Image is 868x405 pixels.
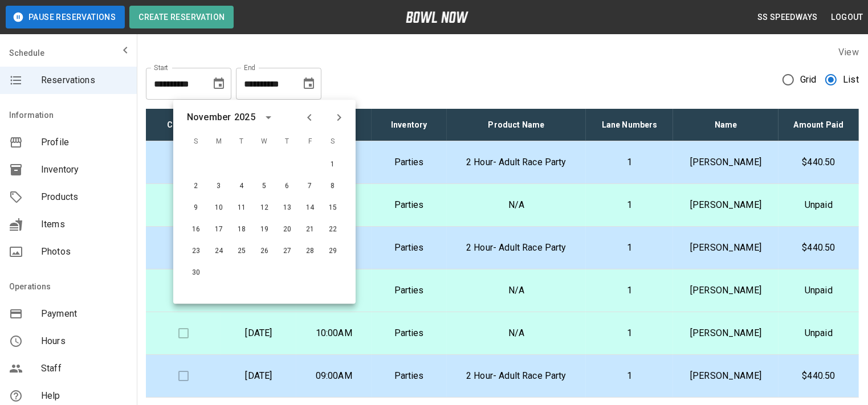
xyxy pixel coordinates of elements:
[456,369,577,383] p: 2 Hour- Adult Race Party
[800,73,817,87] span: Grid
[234,111,255,124] div: 2025
[682,198,769,212] p: [PERSON_NAME]
[682,241,769,255] p: [PERSON_NAME]
[323,154,343,175] button: Nov 1, 2025
[305,326,362,340] p: 10:00AM
[586,109,673,141] th: Lane Numbers
[595,156,664,169] p: 1
[209,219,229,240] button: Nov 17, 2025
[207,72,230,95] button: Choose date, selected date is Aug 13, 2025
[230,369,287,383] p: [DATE]
[381,156,438,169] p: Parties
[329,108,349,127] button: Next month
[323,241,343,261] button: Nov 29, 2025
[300,198,320,218] button: Nov 14, 2025
[209,241,229,261] button: Nov 24, 2025
[406,11,468,23] img: logo
[6,6,125,28] button: Pause Reservations
[779,109,859,141] th: Amount Paid
[595,198,664,212] p: 1
[41,218,128,231] span: Items
[381,284,438,297] p: Parties
[186,263,206,283] button: Nov 30, 2025
[209,130,229,153] span: M
[381,369,438,383] p: Parties
[753,7,822,28] button: SS Speedways
[788,369,850,383] p: $440.50
[277,241,298,261] button: Nov 27, 2025
[231,219,252,240] button: Nov 18, 2025
[682,369,769,383] p: [PERSON_NAME]
[381,326,438,340] p: Parties
[41,163,128,177] span: Inventory
[277,130,298,153] span: T
[41,307,128,321] span: Payment
[231,130,252,153] span: T
[129,6,234,28] button: Create Reservation
[41,136,128,149] span: Profile
[788,284,850,297] p: Unpaid
[209,176,229,197] button: Nov 3, 2025
[381,198,438,212] p: Parties
[682,284,769,297] p: [PERSON_NAME]
[186,241,206,261] button: Nov 23, 2025
[277,198,298,218] button: Nov 13, 2025
[323,130,343,153] span: S
[277,176,298,197] button: Nov 6, 2025
[673,109,779,141] th: Name
[788,156,850,169] p: $440.50
[41,73,128,87] span: Reservations
[186,198,206,218] button: Nov 9, 2025
[595,326,664,340] p: 1
[456,284,577,297] p: N/A
[595,369,664,383] p: 1
[254,176,275,197] button: Nov 5, 2025
[231,176,252,197] button: Nov 4, 2025
[254,241,275,261] button: Nov 26, 2025
[456,326,577,340] p: N/A
[231,198,252,218] button: Nov 11, 2025
[186,219,206,240] button: Nov 16, 2025
[323,198,343,218] button: Nov 15, 2025
[838,47,859,58] label: View
[682,156,769,169] p: [PERSON_NAME]
[595,241,664,255] p: 1
[300,241,320,261] button: Nov 28, 2025
[41,190,128,204] span: Products
[447,109,586,141] th: Product Name
[595,284,664,297] p: 1
[186,130,206,153] span: S
[372,109,447,141] th: Inventory
[41,245,128,259] span: Photos
[456,198,577,212] p: N/A
[323,219,343,240] button: Nov 22, 2025
[209,198,229,218] button: Nov 10, 2025
[254,219,275,240] button: Nov 19, 2025
[41,389,128,403] span: Help
[186,176,206,197] button: Nov 2, 2025
[230,326,287,340] p: [DATE]
[41,362,128,375] span: Staff
[788,241,850,255] p: $440.50
[788,198,850,212] p: Unpaid
[456,241,577,255] p: 2 Hour- Adult Race Party
[682,326,769,340] p: [PERSON_NAME]
[843,73,859,87] span: List
[254,130,275,153] span: W
[323,176,343,197] button: Nov 8, 2025
[187,111,231,124] div: November
[300,130,320,153] span: F
[41,334,128,348] span: Hours
[298,72,320,95] button: Choose date, selected date is Sep 13, 2025
[300,108,319,127] button: Previous month
[146,109,221,141] th: Check In
[827,7,868,28] button: Logout
[788,326,850,340] p: Unpaid
[277,219,298,240] button: Nov 20, 2025
[231,241,252,261] button: Nov 25, 2025
[259,108,278,127] button: calendar view is open, switch to year view
[305,369,362,383] p: 09:00AM
[300,219,320,240] button: Nov 21, 2025
[456,156,577,169] p: 2 Hour- Adult Race Party
[300,176,320,197] button: Nov 7, 2025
